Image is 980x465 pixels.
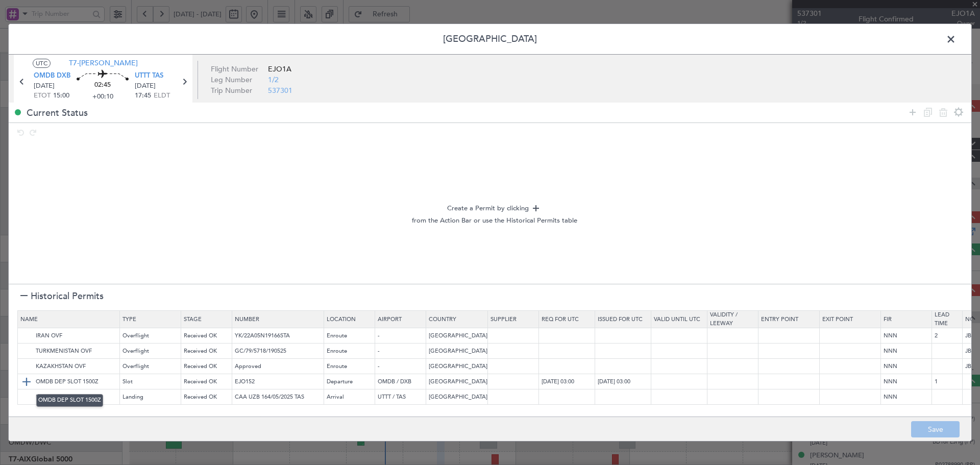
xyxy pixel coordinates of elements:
td: NNN [881,344,932,359]
th: Fir [881,311,932,328]
td: NNN [881,389,932,405]
header: [GEOGRAPHIC_DATA] [9,24,971,55]
div: OMDB DEP SLOT 1500Z [36,394,103,407]
td: NNN [881,359,932,374]
td: NNN [881,328,932,344]
td: NNN [881,374,932,389]
td: 2 [932,328,963,344]
th: Entry Point [758,311,820,328]
th: Exit Point [820,311,881,328]
td: 1 [932,374,963,389]
p: from the Action Bar or use the Historical Permits table [17,216,971,226]
th: Lead Time [932,311,963,328]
